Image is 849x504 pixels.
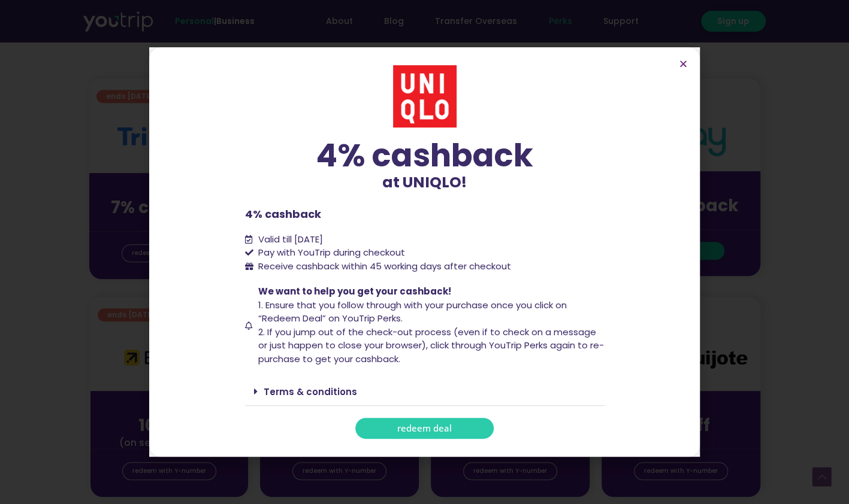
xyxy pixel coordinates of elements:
[245,378,605,406] div: Terms & conditions
[245,139,605,171] div: 4% cashback
[264,385,357,398] a: Terms & conditions
[258,299,567,325] span: 1. Ensure that you follow through with your purchase once you click on “Redeem Deal” on YouTrip P...
[258,233,323,245] span: Valid till [DATE]
[258,260,511,272] span: Receive cashback within 45 working days after checkout
[245,139,605,194] div: at UNIQLO!
[679,59,688,68] a: Close
[397,424,452,433] span: redeem deal
[258,285,451,297] span: We want to help you get your cashback!
[245,206,605,222] p: 4% cashback
[255,246,405,260] span: Pay with YouTrip during checkout
[258,326,604,365] span: 2. If you jump out of the check-out process (even if to check on a message or just happen to clos...
[355,418,494,439] a: redeem deal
